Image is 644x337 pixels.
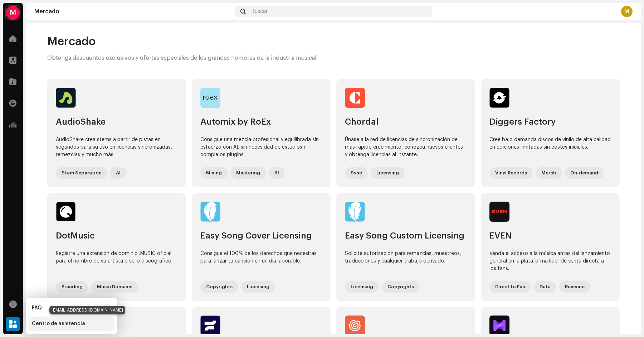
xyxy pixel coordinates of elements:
[29,317,114,331] re-m-nav-item: Centro de asistencia
[489,230,611,241] div: EVEN
[559,281,590,293] div: Revenue
[489,281,531,293] div: Direct to Fan
[91,281,138,293] div: Music Domains
[252,9,268,14] span: Buscar
[269,167,285,179] div: AI
[200,202,220,222] img: a95fe301-50de-48df-99e3-24891476c30c
[489,136,611,159] div: Cree bajo demanda discos de vinilo de alta calidad en ediciones limitadas sin costes iniciales.
[47,54,318,62] p: Obtenga descuentos exclusivos y ofertas especiales de los grandes nombres de la industria musical.
[241,281,275,293] div: Licensing
[345,250,467,273] div: Solicite autorización para remezclas, muestreos, traducciones y cualquier trabajo derivado.
[200,230,322,241] div: Easy Song Cover Licensing
[56,230,177,241] div: DotMusic
[536,167,562,179] div: Merch
[345,202,365,222] img: 35edca2f-5628-4998-9fc9-38d367af0ecc
[56,116,177,127] div: AudioShake
[345,167,368,179] div: Sync
[34,9,232,14] div: Mercado
[56,167,107,179] div: Stem Separation
[56,281,88,293] div: Branding
[29,301,114,315] re-m-nav-item: FAQ
[565,167,604,179] div: On-demand
[230,167,266,179] div: Mastering
[382,281,420,293] div: Copyrights
[345,316,365,336] img: f9243b49-c25a-4d68-8918-7cbae34de391
[47,34,96,49] span: Mercado
[371,167,405,179] div: Licensing
[200,116,322,127] div: Automix by RoEx
[56,88,76,108] img: 2fd7bcad-6c73-4393-bbe1-37a2d9795fdd
[56,250,177,273] div: Registre una extensión de dominio .MUSIC oficial para el nombre de su artista o sello discográfico.
[56,136,177,159] div: AudioShake crea stems a partir de pistas en segundos para su uso en licencias sincronizadas, reme...
[6,6,20,20] div: M
[200,88,220,108] img: 3e92c471-8f99-4bc3-91af-f70f33238202
[489,316,509,336] img: 4efbf0ee-14b1-4b51-a262-405f2c1f933c
[489,250,611,273] div: Venda el acceso a la música antes del lanzamiento general en la plataforma líder de venta directa...
[345,230,467,241] div: Easy Song Custom Licensing
[110,167,126,179] div: AI
[534,281,556,293] div: Data
[32,321,85,327] div: Centro de asistencia
[200,281,238,293] div: Copyrights
[489,167,533,179] div: Vinyl Records
[345,136,467,159] div: Únase a la red de licencias de sincronización de más rápido crecimiento, conozca nuevos clientes ...
[200,136,322,159] div: Consigue una mezcla profesional y equilibrada sin esfuerzo con AI, sin necesidad de estudios ni c...
[56,202,76,222] img: eb58a31c-f81c-4818-b0f9-d9e66cbda676
[489,88,509,108] img: afae1709-c827-4b76-a652-9ddd8808f967
[200,250,322,273] div: Consigue el 100% de los derechos que necesitas para lanzar tu canción en un día laborable.
[32,305,42,311] div: FAQ
[489,202,509,222] img: 60ceb9ec-a8b3-4a3c-9260-8138a3b22953
[345,281,379,293] div: Licensing
[345,88,365,108] img: 9e8a6d41-7326-4eb6-8be3-a4db1a720e63
[621,6,633,17] div: M
[345,116,467,127] div: Chordal
[200,167,228,179] div: Mixing
[200,316,220,336] img: f2913311-899a-4e39-b073-7a152254d51c
[489,116,611,127] div: Diggers Factory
